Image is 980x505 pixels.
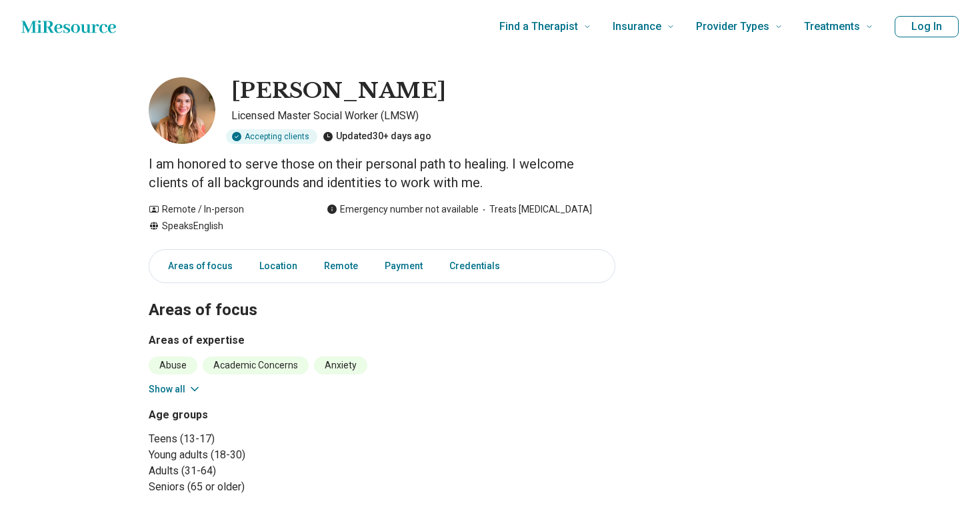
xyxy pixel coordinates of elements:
[149,382,201,396] button: Show all
[231,77,446,105] h1: [PERSON_NAME]
[314,356,367,374] li: Anxiety
[149,77,215,144] img: Joanna Ransdell, Licensed Master Social Worker (LMSW)
[231,108,615,124] p: Licensed Master Social Worker (LMSW)
[479,203,592,217] span: Treats [MEDICAL_DATA]
[149,332,615,348] h3: Areas of expertise
[149,447,377,463] li: Young adults (18-30)
[149,203,300,217] div: Remote / In-person
[152,252,241,280] a: Areas of focus
[21,13,116,40] a: Home page
[696,17,769,36] span: Provider Types
[323,129,431,144] div: Updated 30+ days ago
[226,129,317,144] div: Accepting clients
[441,252,516,280] a: Credentials
[499,17,578,36] span: Find a Therapist
[149,479,377,495] li: Seniors (65 or older)
[149,463,377,479] li: Adults (31-64)
[804,17,860,36] span: Treatments
[251,252,305,280] a: Location
[149,431,377,447] li: Teens (13-17)
[316,252,366,280] a: Remote
[895,16,959,37] button: Log In
[149,219,300,233] div: Speaks English
[149,267,615,322] h2: Areas of focus
[327,203,479,217] div: Emergency number not available
[149,155,615,192] p: I am honored to serve those on their personal path to healing. I welcome clients of all backgroun...
[149,356,197,374] li: Abuse
[613,17,661,36] span: Insurance
[377,252,431,280] a: Payment
[149,407,377,423] h3: Age groups
[203,356,309,374] li: Academic Concerns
